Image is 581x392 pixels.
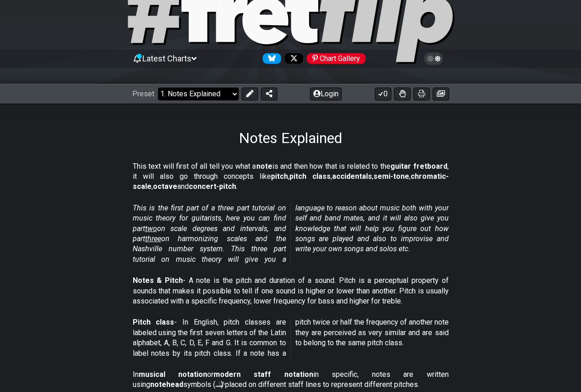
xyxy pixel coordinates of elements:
button: Login [310,88,342,100]
strong: guitar fretboard [390,162,447,171]
strong: accidentals [332,172,372,181]
button: Create image [433,88,449,100]
a: Follow #fretflip at X [281,53,303,64]
div: Chart Gallery [307,53,366,64]
p: In or in specific, notes are written using symbols (𝅝 𝅗𝅥 𝅘𝅥 𝅘𝅥𝅮) placed on different staff lines to r... [133,370,449,390]
em: This is the first part of a three part tutorial on music theory for guitarists, here you can find... [133,204,449,264]
strong: pitch [271,172,288,181]
strong: notehead [150,380,183,389]
button: 0 [375,88,391,100]
strong: pitch class [289,172,331,181]
button: Edit Preset [242,88,258,100]
select: Preset [158,88,239,100]
p: - A note is the pitch and duration of a sound. Pitch is a perceptual property of sounds that make... [133,276,449,306]
strong: Pitch class [133,318,175,326]
a: Follow #fretflip at Bluesky [259,53,281,64]
button: Print [413,88,430,100]
strong: semi-tone [373,172,409,181]
span: two [145,224,157,233]
p: - In English, pitch classes are labeled using the first seven letters of the Latin alphabet, A, B... [133,317,449,359]
span: Preset [132,89,154,98]
p: This text will first of all tell you what a is and then how that is related to the , it will also... [133,161,449,192]
strong: concert-pitch [189,182,236,191]
span: Toggle light / dark theme [429,55,439,63]
h1: Notes Explained [239,129,342,147]
strong: Notes & Pitch [133,276,183,285]
span: three [145,234,161,243]
strong: modern staff notation [214,370,313,379]
strong: musical notation [139,370,207,379]
span: Latest Charts [142,54,192,63]
strong: octave [153,182,177,191]
button: Toggle Dexterity for all fretkits [394,88,411,100]
a: #fretflip at Pinterest [303,53,366,64]
strong: note [256,162,272,171]
button: Share Preset [261,88,277,100]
